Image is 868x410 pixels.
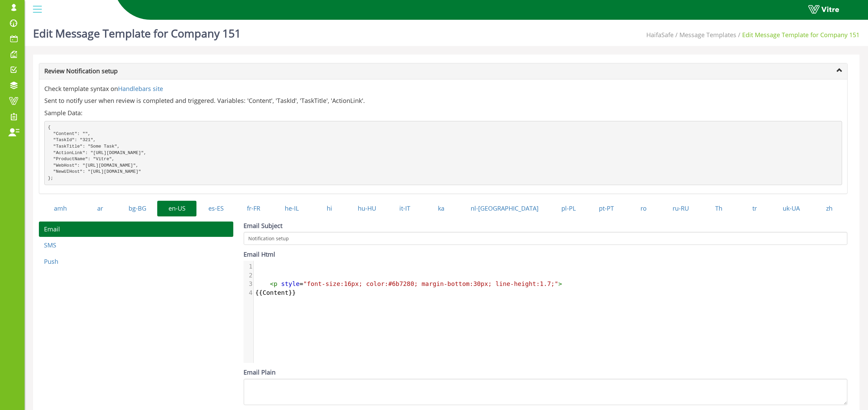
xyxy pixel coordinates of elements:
[274,280,277,287] span: p
[550,201,587,216] a: pl-PL
[196,201,235,216] a: es-ES
[646,31,674,39] a: HaifaSafe
[39,201,82,216] a: amh
[626,201,662,216] a: ro
[33,17,241,46] h1: Edit Message Template for Company 151
[39,222,233,237] a: Email
[39,254,233,270] a: Push
[700,201,737,216] a: Th
[255,280,562,287] span: =
[44,121,842,185] pre: { "Content": "", "TaskId": "321", "TaskTitle": "Some Task", "ActionLink": "[URL][DOMAIN_NAME]", "...
[244,250,275,259] label: Email Html
[244,288,253,297] div: 4
[244,279,253,288] div: 3
[772,201,811,216] a: uk-UA
[662,201,700,216] a: ru-RU
[811,201,848,216] a: zh
[44,96,842,105] p: Sent to notify user when review is completed and triggered. Variables: 'Content', 'TaskId', 'Task...
[281,280,299,287] span: style
[347,201,387,216] a: hu-HU
[44,85,842,93] p: Check template syntax on
[244,271,253,280] div: 2
[558,280,562,287] span: >
[235,201,272,216] a: fr-FR
[244,222,282,230] label: Email Subject
[118,85,163,93] a: Handlebars site
[679,31,736,39] a: Message Templates
[459,201,550,216] a: nl-[GEOGRAPHIC_DATA]
[39,238,233,253] a: SMS
[736,31,859,40] li: Edit Message Template for Company 151
[587,201,625,216] a: pt-PT
[44,67,118,75] strong: Review Notification setup
[118,201,157,216] a: bg-BG
[244,368,276,377] label: Email Plain
[255,289,296,296] span: {{Content}}
[270,280,274,287] span: <
[387,201,423,216] a: it-IT
[244,262,253,271] div: 1
[423,201,459,216] a: ka
[303,280,558,287] span: "font-size:16px; color:#6b7280; margin-bottom:30px; line-height:1.7;"
[157,201,196,216] a: en-US
[311,201,347,216] a: hi
[272,201,311,216] a: he-IL
[44,109,842,118] p: Sample Data:
[737,201,772,216] a: tr
[82,201,118,216] a: ar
